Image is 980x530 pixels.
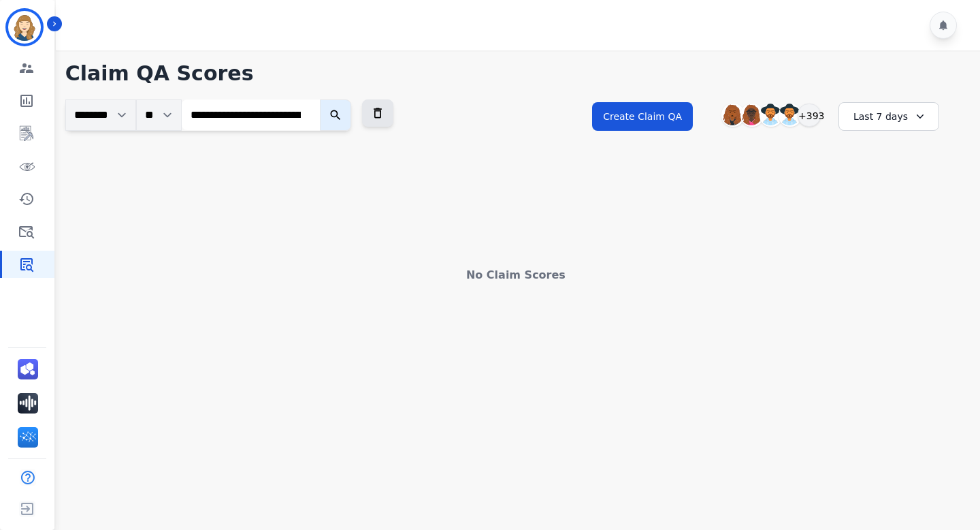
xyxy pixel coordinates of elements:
[838,102,939,131] div: Last 7 days
[592,102,693,131] button: Create Claim QA
[65,61,966,86] h1: Claim QA Scores
[8,11,41,44] img: Bordered avatar
[798,104,821,127] div: +393
[65,267,966,283] div: No Claim Scores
